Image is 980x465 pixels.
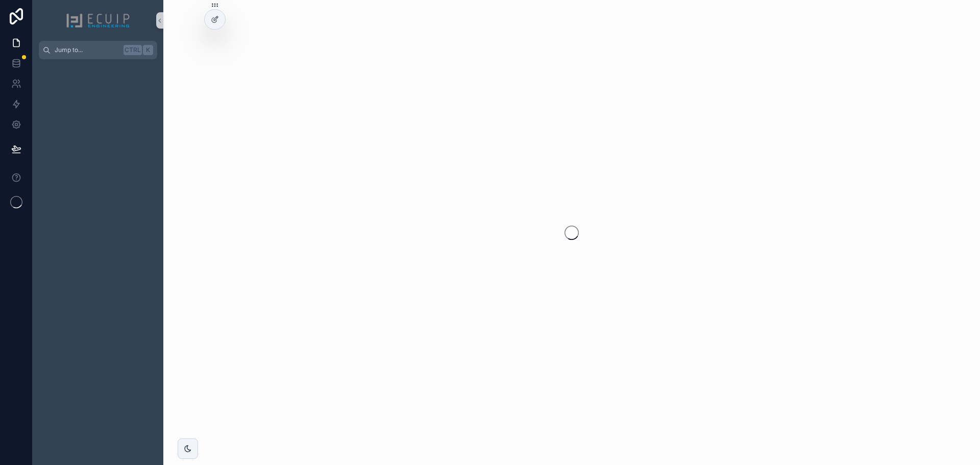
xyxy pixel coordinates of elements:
button: Jump to...CtrlK [39,41,157,59]
span: Jump to... [55,46,119,54]
img: App logo [66,12,130,29]
span: K [144,46,152,54]
span: Ctrl [124,45,142,55]
div: scrollable content [33,59,163,78]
